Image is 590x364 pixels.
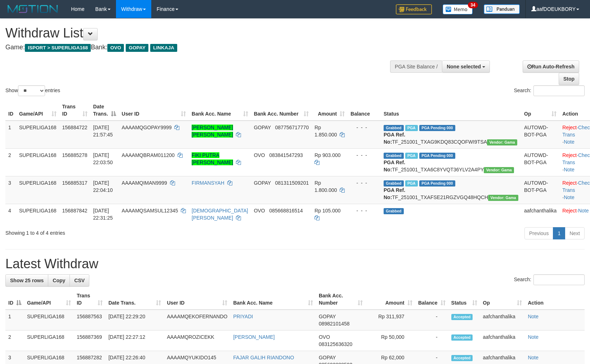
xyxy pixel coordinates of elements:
[254,152,265,158] span: OVO
[126,44,148,52] span: GOPAY
[442,60,490,73] button: None selected
[521,204,559,224] td: aafchanthalika
[106,310,164,331] td: [DATE] 22:29:20
[451,334,473,341] span: Accepted
[16,100,59,121] th: Game/API: activate to sort column ascending
[74,331,106,351] td: 156887369
[405,153,418,159] span: Marked by aafphoenmanit
[16,176,59,204] td: SUPERLIGA168
[350,124,378,131] div: - - -
[62,125,88,130] span: 156884722
[578,208,589,214] a: Note
[564,167,575,172] a: Note
[396,4,432,14] img: Feedback.jpg
[150,44,177,52] span: LINKAJA
[18,85,45,96] select: Showentries
[565,227,585,239] a: Next
[381,121,521,149] td: TF_251001_TXAG9KDQ83CQOFWI9TSA
[122,180,167,186] span: AAAAMQIMAN9999
[16,148,59,176] td: SUPERLIGA168
[93,180,113,193] span: [DATE] 22:04:10
[24,331,74,351] td: SUPERLIGA168
[564,139,575,145] a: Note
[314,208,340,214] span: Rp 105.000
[5,85,60,96] label: Show entries
[254,208,265,214] span: OVO
[70,274,89,287] a: CSV
[122,152,175,158] span: AAAAMQBRAM011200
[524,227,553,239] a: Previous
[164,310,230,331] td: AAAAMQEKOFERNANDO
[350,152,378,159] div: - - -
[487,139,517,145] span: Vendor URL: https://trx31.1velocity.biz
[16,121,59,149] td: SUPERLIGA168
[405,180,418,187] span: Marked by aafphoenmanit
[119,100,189,121] th: User ID: activate to sort column ascending
[523,60,579,73] a: Run Auto-Refresh
[122,125,172,130] span: AAAAMQGOPAY9999
[233,314,253,319] a: PRIYADI
[415,310,448,331] td: -
[93,208,113,221] span: [DATE] 22:31:25
[192,208,248,221] a: [DEMOGRAPHIC_DATA][PERSON_NAME]
[451,355,473,361] span: Accepted
[533,274,585,285] input: Search:
[468,2,478,8] span: 34
[348,100,381,121] th: Balance
[107,44,124,52] span: OVO
[319,355,336,360] span: GOPAY
[562,180,577,186] a: Reject
[5,226,241,237] div: Showing 1 to 4 of 4 entries
[24,289,74,310] th: Game/API: activate to sort column ascending
[514,85,585,96] label: Search:
[559,73,579,85] a: Stop
[192,180,224,186] a: FIRMANSYAH
[5,4,60,14] img: MOTION_logo.png
[384,125,404,131] span: Grabbed
[5,100,16,121] th: ID
[350,207,378,214] div: - - -
[521,100,559,121] th: Op: activate to sort column ascending
[447,64,481,69] span: None selected
[419,180,455,187] span: PGA Pending
[192,152,233,165] a: FIKI PUTRA [PERSON_NAME]
[62,180,88,186] span: 156885317
[316,289,366,310] th: Bank Acc. Number: activate to sort column ascending
[525,289,585,310] th: Action
[319,314,336,319] span: GOPAY
[275,180,309,186] span: Copy 081311509201 to clipboard
[62,152,88,158] span: 156885278
[312,100,348,121] th: Amount: activate to sort column ascending
[484,4,520,14] img: panduan.png
[5,26,386,40] h1: Withdraw List
[192,125,233,138] a: [PERSON_NAME] [PERSON_NAME]
[314,180,337,193] span: Rp 1.800.000
[164,331,230,351] td: AAAAMQROZICEKK
[5,148,16,176] td: 2
[415,289,448,310] th: Balance: activate to sort column ascending
[319,341,352,347] span: Copy 083125636320 to clipboard
[122,208,178,214] span: AAAAMQSAMSUL12345
[74,278,85,283] span: CSV
[419,153,455,159] span: PGA Pending
[5,121,16,149] td: 1
[384,153,404,159] span: Grabbed
[521,121,559,149] td: AUTOWD-BOT-PGA
[5,274,48,287] a: Show 25 rows
[381,148,521,176] td: TF_251001_TXA6C8YVQT36YLV2A4PY
[448,289,480,310] th: Status: activate to sort column ascending
[189,100,251,121] th: Bank Acc. Name: activate to sort column ascending
[381,100,521,121] th: Status
[533,85,585,96] input: Search:
[553,227,565,239] a: 1
[488,195,518,201] span: Vendor URL: https://trx31.1velocity.biz
[251,100,312,121] th: Bank Acc. Number: activate to sort column ascending
[451,314,473,320] span: Accepted
[16,204,59,224] td: SUPERLIGA168
[384,159,405,172] b: PGA Ref. No:
[319,334,330,340] span: OVO
[5,257,585,271] h1: Latest Withdraw
[5,176,16,204] td: 3
[562,208,577,214] a: Reject
[106,289,164,310] th: Date Trans.: activate to sort column ascending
